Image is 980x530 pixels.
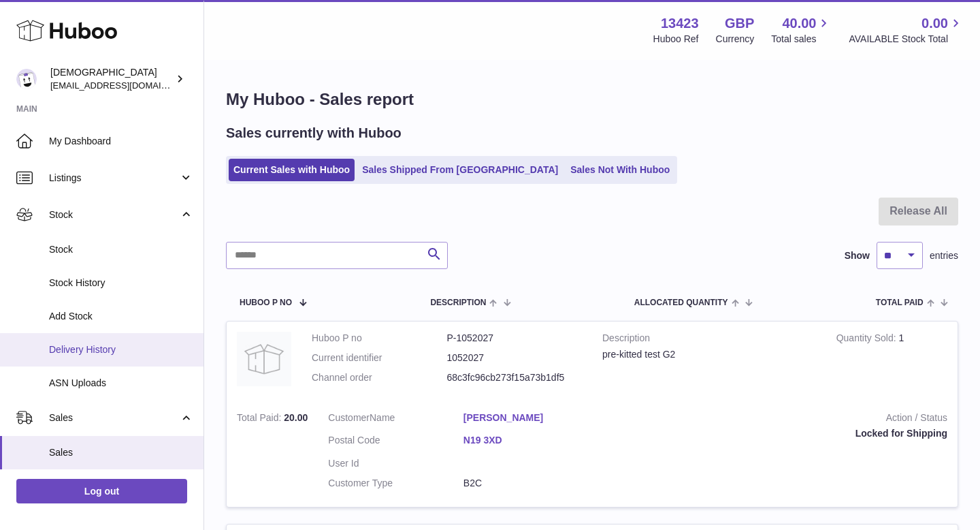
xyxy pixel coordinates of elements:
[921,14,948,33] span: 0.00
[661,14,699,33] strong: 13423
[312,371,447,384] dt: Channel order
[602,332,816,348] strong: Description
[49,277,193,290] span: Stock History
[49,411,179,424] span: Sales
[566,159,674,181] a: Sales Not With Huboo
[826,322,958,401] td: 1
[619,427,947,440] div: Locked for Shipping
[619,411,947,428] strong: Action / Status
[237,412,284,426] strong: Total Paid
[771,33,832,46] span: Total sales
[357,159,563,181] a: Sales Shipped From [GEOGRAPHIC_DATA]
[328,434,463,450] dt: Postal Code
[771,14,832,46] a: 40.00 Total sales
[447,332,583,345] dd: P-1052027
[328,457,463,470] dt: User Id
[463,434,599,447] a: N19 3XD
[430,298,486,307] span: Description
[49,243,193,256] span: Stock
[845,249,870,262] label: Show
[876,298,924,307] span: Total paid
[237,332,291,386] img: no-photo.jpg
[49,310,193,323] span: Add Stock
[49,446,193,459] span: Sales
[782,14,816,33] span: 40.00
[447,371,583,384] dd: 68c3fc96cb273f15a73b1df5
[447,352,583,364] dd: 1052027
[328,477,463,490] dt: Customer Type
[226,89,958,110] h1: My Huboo - Sales report
[229,159,355,181] a: Current Sales with Huboo
[49,343,193,356] span: Delivery History
[312,332,447,345] dt: Huboo P no
[725,14,754,33] strong: GBP
[284,412,308,423] span: 20.00
[312,352,447,364] dt: Current identifier
[930,249,958,262] span: entries
[328,412,370,423] span: Customer
[716,33,755,46] div: Currency
[49,377,193,390] span: ASN Uploads
[49,208,179,221] span: Stock
[602,348,816,361] div: pre-kitted test G2
[16,69,37,89] img: olgazyuz@outlook.com
[50,66,173,92] div: [DEMOGRAPHIC_DATA]
[49,135,193,148] span: My Dashboard
[849,14,964,46] a: 0.00 AVAILABLE Stock Total
[328,411,463,428] dt: Name
[463,411,599,424] a: [PERSON_NAME]
[849,33,964,46] span: AVAILABLE Stock Total
[634,298,728,307] span: ALLOCATED Quantity
[240,298,292,307] span: Huboo P no
[653,33,699,46] div: Huboo Ref
[50,80,200,91] span: [EMAIL_ADDRESS][DOMAIN_NAME]
[16,479,187,503] a: Log out
[226,124,402,142] h2: Sales currently with Huboo
[463,477,599,490] dd: B2C
[836,332,899,347] strong: Quantity Sold
[49,172,179,185] span: Listings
